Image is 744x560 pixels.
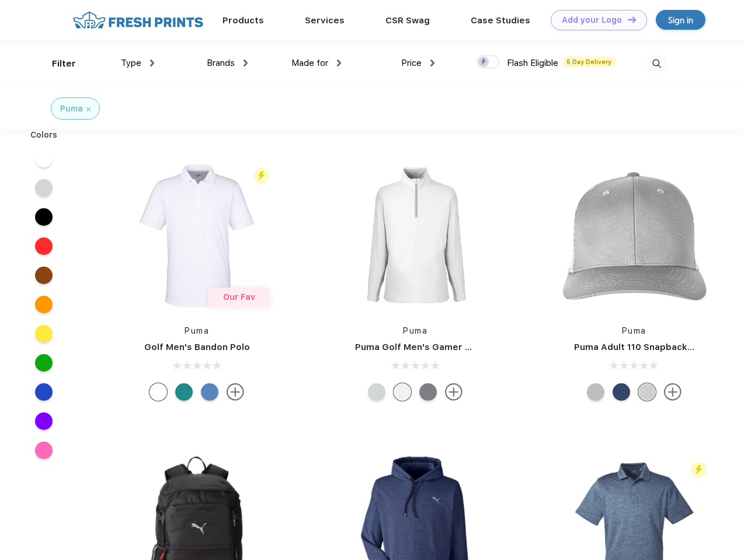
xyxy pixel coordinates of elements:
span: Brands [207,58,235,68]
div: Colors [22,129,67,141]
img: func=resize&h=266 [338,158,493,313]
img: more.svg [445,383,463,401]
img: fo%20logo%202.webp [69,10,207,30]
div: Sign in [668,13,693,27]
div: Quarry with Brt Whit [587,383,604,401]
img: flash_active_toggle.svg [691,462,707,478]
span: Our Fav [223,292,255,302]
img: func=resize&h=266 [119,158,274,313]
div: Bright White [394,383,411,401]
a: Puma [403,326,427,335]
a: Products [222,15,264,26]
span: Made for [291,58,328,68]
a: Puma [185,326,209,335]
img: dropdown.png [244,60,248,66]
a: Puma [622,326,646,335]
div: Peacoat with Qut Shd [613,383,630,401]
span: 5 Day Delivery [563,57,615,67]
div: High Rise [368,383,385,401]
div: Green Lagoon [175,383,193,401]
span: Price [401,58,422,68]
img: dropdown.png [150,60,154,66]
div: Puma [60,103,83,115]
span: Flash Eligible [507,58,558,68]
img: desktop_search.svg [647,54,666,73]
img: filter_cancel.svg [86,107,91,111]
a: Services [305,15,345,26]
a: CSR Swag [385,15,430,26]
img: more.svg [227,383,244,401]
a: Golf Men's Bandon Polo [144,342,250,352]
div: Quarry Brt Whit [638,383,656,401]
a: Sign in [656,10,705,30]
a: Puma Golf Men's Gamer Golf Quarter-Zip [355,342,540,352]
div: Lake Blue [201,383,218,401]
div: Filter [52,57,76,71]
img: dropdown.png [430,60,434,66]
span: Type [121,58,141,68]
img: flash_active_toggle.svg [253,168,269,184]
div: Add your Logo [562,15,622,25]
img: dropdown.png [337,60,341,66]
div: Quiet Shade [419,383,437,401]
img: DT [628,16,636,23]
img: func=resize&h=266 [557,158,712,313]
img: more.svg [664,383,682,401]
div: Bright White [150,383,167,401]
